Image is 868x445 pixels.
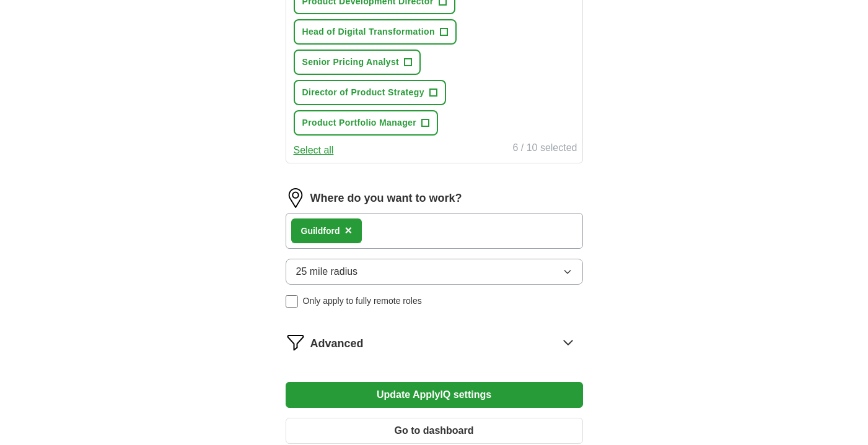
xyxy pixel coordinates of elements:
[294,50,421,75] button: Senior Pricing Analyst
[296,264,358,279] span: 25 mile radius
[310,190,462,207] label: Where do you want to work?
[303,295,422,308] span: Only apply to fully remote roles
[286,332,305,352] img: filter
[286,295,298,308] input: Only apply to fully remote roles
[286,418,583,444] button: Go to dashboard
[302,116,417,129] span: Product Portfolio Manager
[345,222,353,240] button: ×
[301,225,340,238] div: Guildford
[294,143,334,158] button: Select all
[286,259,583,285] button: 25 mile radius
[286,382,583,408] button: Update ApplyIQ settings
[294,110,439,136] button: Product Portfolio Manager
[286,188,305,208] img: location.png
[310,335,364,352] span: Advanced
[294,80,446,105] button: Director of Product Strategy
[302,25,435,38] span: Head of Digital Transformation
[302,56,400,69] span: Senior Pricing Analyst
[294,19,457,45] button: Head of Digital Transformation
[302,86,424,99] span: Director of Product Strategy
[345,223,353,237] span: ×
[512,140,577,158] div: 6 / 10 selected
